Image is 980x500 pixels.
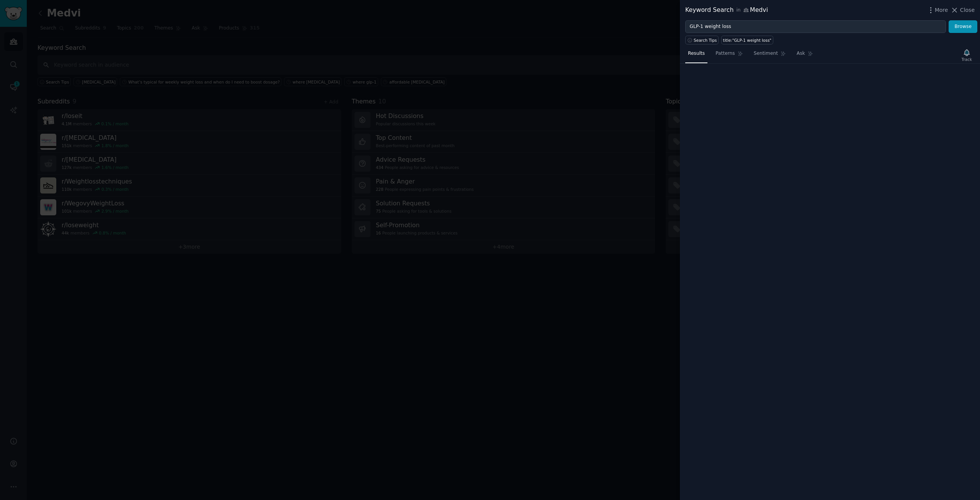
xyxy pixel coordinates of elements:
[794,48,816,63] a: Ask
[754,50,778,57] span: Sentiment
[736,7,740,14] span: in
[797,50,805,57] span: Ask
[715,50,735,57] span: Patterns
[713,48,745,63] a: Patterns
[935,6,948,14] span: More
[685,20,946,33] input: Try a keyword related to your business
[685,48,707,63] a: Results
[960,6,975,14] span: Close
[688,50,705,57] span: Results
[951,6,975,14] button: Close
[685,5,768,15] div: Keyword Search Medvi
[723,38,772,43] div: title:"GLP-1 weight loss"
[721,36,773,44] a: title:"GLP-1 weight loss"
[949,20,977,33] button: Browse
[927,6,948,14] button: More
[751,48,789,63] a: Sentiment
[694,38,717,43] span: Search Tips
[685,36,719,44] button: Search Tips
